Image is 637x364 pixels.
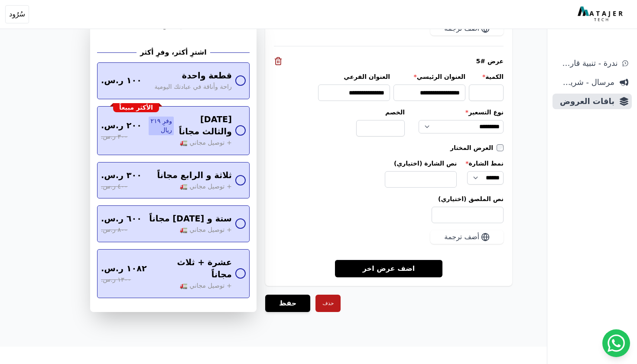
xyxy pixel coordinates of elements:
[469,72,504,81] label: الكمية
[180,225,232,235] span: + توصيل مجاني 🚛
[101,75,142,87] span: ١٠٠ ر.س.
[5,5,29,23] button: سُرُود
[101,132,127,142] span: ٣٠٠ ر.س.
[393,72,465,81] label: العنوان الرئيسي
[182,70,232,82] span: قطعة واحدة
[97,21,250,40] h3: معاينة لشكل الباقه علي الجوال
[556,76,614,88] span: مرسال - شريط دعاية
[578,6,625,22] img: MatajerTech Logo
[149,213,232,225] span: ستة و [DATE] مجاناً
[9,9,25,19] span: سُرُود
[101,182,127,191] span: ٤٠٠ ر.س.
[385,159,457,168] label: نص الشارة (اختياري)
[154,256,232,281] span: عشرة + ثلاث مجاناً
[101,213,142,225] span: ٦٠٠ ر.س.
[149,117,174,135] span: وفرِ ٢١٩ ريال
[177,113,232,138] span: ⁠[DATE] والثالث مجاناً
[315,295,341,312] button: حذف
[450,143,497,152] label: العرض المختار
[465,159,504,168] label: نمط الشارة
[140,47,206,58] h2: اشترِ أكثر، وفرِ أكثر
[274,57,504,65] div: عرض #5
[444,232,479,242] span: أضف ترجمة
[556,57,617,69] span: ندرة - تنبية قارب علي النفاذ
[356,108,405,117] label: الخصم
[430,230,504,244] button: أضف ترجمة
[180,182,232,191] span: + توصيل مجاني 🚛
[155,82,232,92] span: راحة وأناقة في عبادتك اليومية
[180,281,232,291] span: + توصيل مجاني 🚛
[157,169,232,182] span: ثلاثة و الرابع مجاناً
[180,138,232,148] span: + توصيل مجاني 🚛
[101,120,142,132] span: ٢٠٠ ر.س.
[419,108,504,117] label: نوع التسعير
[113,103,159,112] div: الأكثر مبيعاً
[101,275,131,285] span: ١٣٠٠ ر.س.
[335,260,443,277] a: اضف عرض اخر
[274,195,504,203] label: نص الملصق (اختياري)
[101,169,142,182] span: ٣٠٠ ر.س.
[101,225,127,235] span: ٨٠٠ ر.س.
[556,95,614,107] span: باقات العروض
[265,295,310,312] button: حفظ
[318,72,390,81] label: العنوان الفرعي
[101,263,147,275] span: ١٠٨٢ ر.س.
